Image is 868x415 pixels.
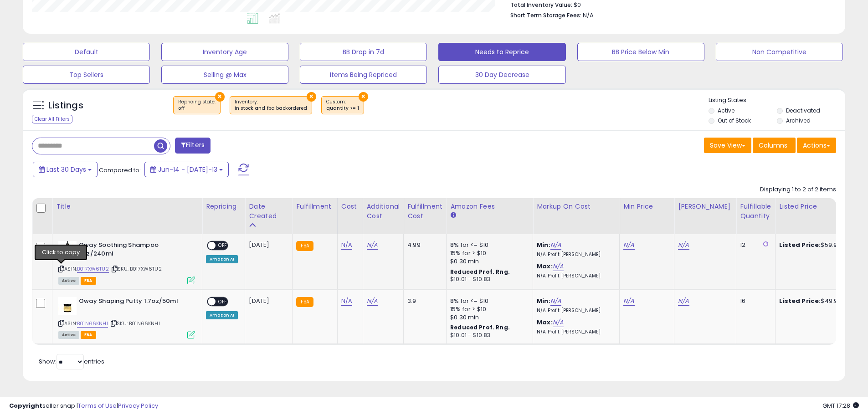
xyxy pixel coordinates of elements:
label: Archived [786,117,811,124]
a: N/A [367,297,378,306]
button: × [307,92,316,102]
a: N/A [553,262,564,271]
div: Clear All Filters [32,115,72,123]
span: FBA [81,277,96,285]
button: × [359,92,368,102]
button: BB Drop in 7d [300,43,427,61]
div: off [178,105,216,112]
a: N/A [341,297,352,306]
span: All listings currently available for purchase on Amazon [58,277,79,285]
div: [PERSON_NAME] [678,202,732,211]
a: B01N66KNHI [77,320,108,328]
div: ASIN: [58,241,195,283]
button: BB Price Below Min [577,43,704,61]
div: Amazon AI [206,255,238,263]
div: Cost [341,202,359,211]
span: FBA [81,331,96,339]
b: Min: [537,297,550,305]
span: OFF [216,297,230,305]
th: The percentage added to the cost of goods (COGS) that forms the calculator for Min & Max prices. [533,198,620,234]
button: Default [23,43,150,61]
div: 4.99 [407,241,439,249]
button: Columns [753,138,796,153]
b: Short Term Storage Fees: [510,11,581,19]
small: FBA [296,241,313,251]
label: Out of Stock [718,117,751,124]
b: Oway Shaping Putty 1.7oz/50ml [79,297,190,308]
b: Total Inventory Value: [510,1,572,9]
div: Fulfillment Cost [407,202,442,221]
span: | SKU: B017XW6TU2 [110,265,162,272]
div: Listed Price [779,202,858,211]
b: Max: [537,318,553,327]
strong: Copyright [9,401,42,410]
p: N/A Profit [PERSON_NAME] [537,251,612,258]
div: 3.9 [407,297,439,305]
p: N/A Profit [PERSON_NAME] [537,273,612,279]
b: Oway Soothing Shampoo 8oz/240ml [79,241,190,260]
button: Items Being Repriced [300,66,427,84]
p: N/A Profit [PERSON_NAME] [537,329,612,335]
span: Repricing state : [178,98,216,112]
span: Compared to: [99,166,141,174]
div: Repricing [206,202,241,211]
a: B017XW6TU2 [77,265,109,273]
label: Active [718,107,734,114]
div: 15% for > $10 [450,249,526,257]
div: Fulfillment [296,202,333,211]
a: N/A [550,297,561,306]
button: Needs to Reprice [438,43,565,61]
div: $10.01 - $10.83 [450,276,526,283]
div: $49.99 [779,297,855,305]
button: Non Competitive [716,43,843,61]
div: Amazon Fees [450,202,529,211]
div: 12 [740,241,768,249]
a: N/A [623,297,634,306]
button: Actions [797,138,836,153]
a: N/A [550,241,561,250]
h5: Listings [48,99,83,112]
span: Inventory : [235,98,307,112]
div: Date Created [249,202,288,221]
div: ASIN: [58,297,195,338]
button: × [215,92,225,102]
div: 16 [740,297,768,305]
b: Min: [537,241,550,249]
div: in stock and fba backordered [235,105,307,112]
button: Top Sellers [23,66,150,84]
div: quantity >= 1 [326,105,359,112]
span: Last 30 Days [46,165,86,174]
div: [DATE] [249,241,285,249]
button: Save View [704,138,751,153]
b: Listed Price: [779,297,821,305]
div: Amazon AI [206,311,238,319]
a: N/A [553,318,564,327]
div: seller snap | | [9,402,158,410]
img: 31imjlRljFL._SL40_.jpg [58,297,77,315]
button: 30 Day Decrease [438,66,565,84]
button: Last 30 Days [33,162,98,177]
div: 8% for <= $10 [450,241,526,249]
a: N/A [623,241,634,250]
div: Min Price [623,202,670,211]
button: Selling @ Max [161,66,288,84]
a: N/A [367,241,378,250]
div: Displaying 1 to 2 of 2 items [760,185,836,194]
label: Deactivated [786,107,820,114]
span: All listings currently available for purchase on Amazon [58,331,79,339]
a: Terms of Use [78,401,117,410]
div: $10.01 - $10.83 [450,332,526,339]
button: Filters [175,138,211,154]
button: Jun-14 - [DATE]-13 [144,162,229,177]
small: FBA [296,297,313,307]
div: [DATE] [249,297,285,305]
div: $0.30 min [450,313,526,322]
span: N/A [583,11,594,20]
span: Show: entries [39,357,104,366]
div: Additional Cost [367,202,400,221]
span: 2025-08-13 17:28 GMT [822,401,859,410]
p: Listing States: [709,96,845,105]
b: Reduced Prof. Rng. [450,323,510,331]
span: OFF [216,242,230,250]
span: | SKU: B01N66KNHI [109,320,160,327]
